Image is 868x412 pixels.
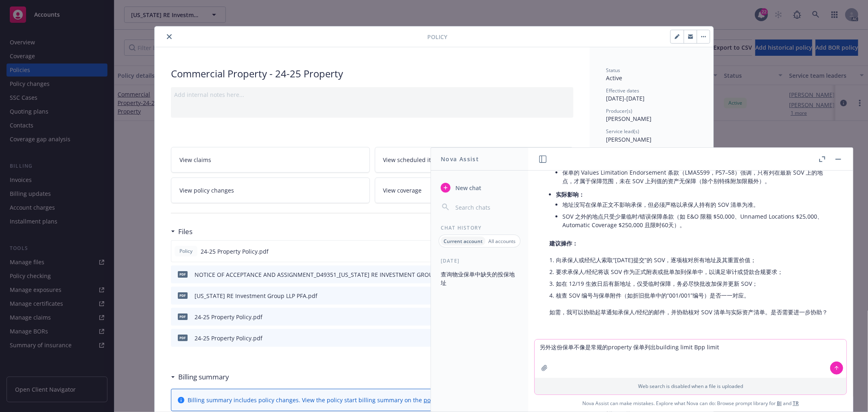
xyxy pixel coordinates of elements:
[606,128,639,135] span: Service lead(s)
[171,372,229,382] div: Billing summary
[549,308,832,316] p: 如需，我可以协助起草通知承保人/经纪的邮件，并协助核对 SOV 清单与实际资产清单。是否需要进一步协助？
[793,400,799,407] a: TR
[178,313,188,320] span: pdf
[606,107,632,114] span: Producer(s)
[556,289,832,301] li: 核查 SOV 编号与保单附件（如折旧批单中的“001/001”编号）是否一一对应。
[444,238,483,245] p: Current account
[488,238,516,245] p: All accounts
[178,248,194,255] span: Policy
[549,239,578,247] span: 建议操作：
[195,334,262,342] div: 24-25 Property Policy.pdf
[431,257,528,264] div: [DATE]
[540,383,842,390] p: Web search is disabled when a file is uploaded
[606,87,639,94] span: Effective dates
[556,191,584,198] span: 实际影响：
[171,67,573,81] div: Commercial Property - 24-25 Property
[179,186,234,195] span: View policy changes
[606,67,620,74] span: Status
[383,186,422,195] span: View coverage
[195,313,262,321] div: 24-25 Property Policy.pdf
[441,155,479,163] h1: Nova Assist
[174,90,570,99] div: Add internal notes here...
[195,270,512,279] div: NOTICE OF ACCEPTANCE AND ASSIGNMENT_D49351_[US_STATE] RE INVESTMENT GROUP LLP_012925_164753502.pdf
[178,372,229,382] h3: Billing summary
[171,147,370,173] a: View claims
[427,33,447,41] span: Policy
[531,395,850,412] span: Nova Assist can make mistakes. Explore what Nova can do: Browse prompt library for and
[562,199,832,210] li: 地址没写在保单正文不影响承保，但必须严格以承保人持有的 SOV 清单为准。
[562,210,832,231] li: SOV 之外的地点只受少量临时/错误保障条款（如 E&O 限额 $50,000、Unnamed Locations $25,000、Automatic Coverage $250,000 且限时...
[556,266,832,278] li: 要求承保人/经纪将该 SOV 作为正式附表或批单加到保单中，以满足审计或贷款合规要求；
[201,247,269,256] span: 24-25 Property Policy.pdf
[606,136,652,143] span: [PERSON_NAME]
[188,396,470,404] div: Billing summary includes policy changes. View the policy start billing summary on the .
[454,202,518,213] input: Search chats
[606,74,622,82] span: Active
[178,226,192,237] h3: Files
[454,184,481,192] span: New chat
[164,32,174,42] button: close
[383,156,443,164] span: View scheduled items
[606,87,697,103] div: [DATE] - [DATE]
[431,224,528,231] div: Chat History
[556,254,832,266] li: 向承保人或经纪人索取“[DATE]提交”的 SOV，逐项核对所有地址及其重置价值；
[178,271,188,277] span: pdf
[437,180,522,195] button: New chat
[195,291,317,300] div: [US_STATE] RE Investment Group LLP PFA.pdf
[375,147,574,173] a: View scheduled items
[171,226,192,237] div: Files
[171,178,370,203] a: View policy changes
[437,267,522,289] button: 查询物业保单中缺失的投保地址
[375,178,574,203] a: View coverage
[535,340,846,378] textarea: 另外这份保单不像是常规的property 保单列出building limit Bpp limit
[606,115,652,123] span: [PERSON_NAME]
[178,292,188,298] span: pdf
[179,156,211,164] span: View claims
[178,335,188,341] span: pdf
[777,400,782,407] a: BI
[562,167,832,187] li: 保单的 Values Limitation Endorsement 条款（LMA5599，P57–58）强调，只有列在最新 SOV 上的地点，才属于保障范围，未在 SOV 上列值的资产无保障（除...
[424,396,469,404] a: policy start page
[556,278,832,289] li: 如在 12/19 生效日后有新地址，仅受临时保障，务必尽快批改加保并更新 SOV；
